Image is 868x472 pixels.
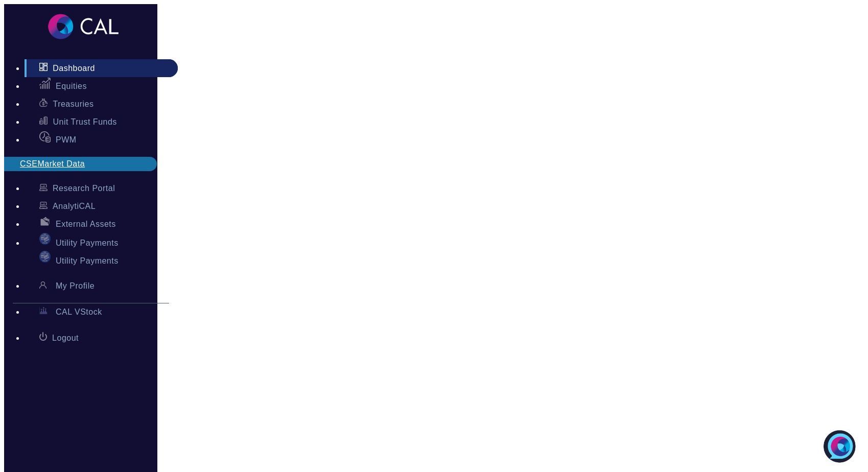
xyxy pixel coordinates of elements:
[27,277,178,295] a: My Profile
[53,202,96,210] span: AnalytiCAL
[39,216,51,227] img: External Assets
[56,135,77,144] span: PWM
[39,332,47,341] img: logout
[53,184,115,193] span: Research Portal
[27,77,178,95] a: Equities
[56,220,116,228] span: External Assets
[45,4,122,49] img: cal-logo-white-2x.png
[56,281,95,290] span: My Profile
[37,159,85,168] span: Market Data
[39,233,51,246] img: Utility Payments
[39,78,51,89] img: equities
[56,308,102,316] span: CAL VStock
[39,116,48,125] img: unit-trust-funds
[39,63,48,71] img: dashboard
[27,233,178,251] a: Utility Payments
[27,197,178,215] a: AnalytiCAL
[39,202,48,209] img: Research Portal
[39,184,48,191] img: Research Portal
[20,159,85,168] a: CSEMarket Data
[39,131,51,143] img: pwm
[52,334,79,342] span: Logout
[53,64,95,73] span: Dashboard
[53,100,93,108] span: Treasuries
[39,306,51,315] img: Copy
[39,251,51,264] img: Utility Payments
[27,131,178,149] a: PWM
[56,82,87,90] span: Equities
[27,303,178,321] a: CAL VStock
[56,256,119,265] span: Utility Payments
[27,179,178,197] a: Research Portal
[53,117,116,126] span: Unit Trust Funds
[27,95,178,113] a: Treasuries
[27,113,178,131] a: Unit Trust Funds
[56,239,119,247] span: Utility Payments
[27,215,178,233] a: External Assets
[27,59,178,77] a: Dashboard
[39,281,51,289] img: profile
[39,99,48,107] img: treasuries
